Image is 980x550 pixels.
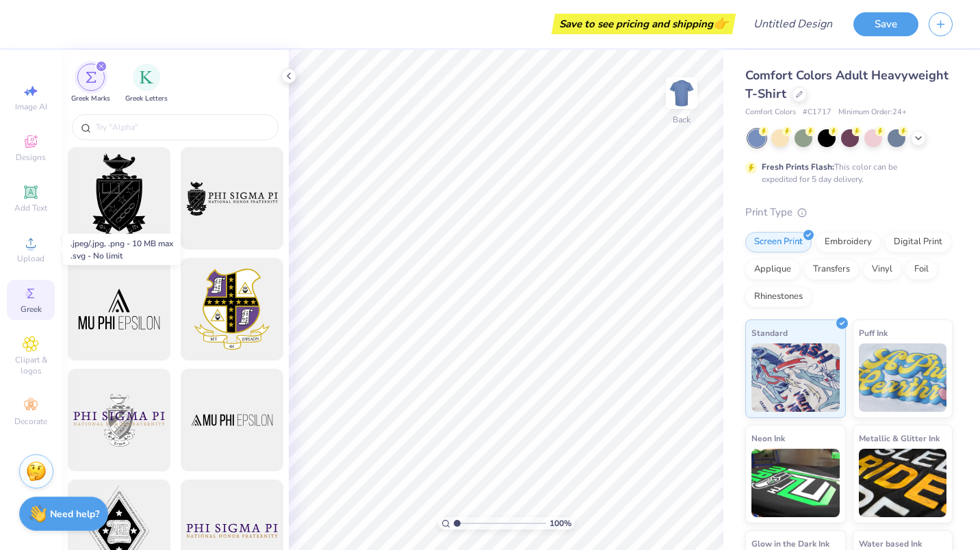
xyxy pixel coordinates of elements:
[751,343,840,412] img: Standard
[14,416,47,427] span: Decorate
[745,259,800,280] div: Applique
[885,232,951,252] div: Digital Print
[743,10,843,38] input: Untitled Design
[21,304,42,315] span: Greek
[751,449,840,517] img: Neon Ink
[762,161,930,185] div: This color can be expedited for 5 day delivery.
[713,15,728,31] span: 👉
[673,114,691,126] div: Back
[803,107,831,118] span: # C1717
[70,237,173,250] div: .jpeg/.jpg, .png - 10 MB max
[14,202,47,213] span: Add Text
[804,259,859,280] div: Transfers
[859,343,947,412] img: Puff Ink
[71,94,110,104] span: Greek Marks
[70,250,173,262] div: .svg - No limit
[71,64,110,104] div: filter for Greek Marks
[555,14,732,34] div: Save to see pricing and shipping
[838,107,907,118] span: Minimum Order: 24 +
[16,152,46,163] span: Designs
[15,101,47,112] span: Image AI
[762,161,834,172] strong: Fresh Prints Flash:
[859,449,947,517] img: Metallic & Glitter Ink
[863,259,901,280] div: Vinyl
[125,64,168,104] button: filter button
[816,232,881,252] div: Embroidery
[140,70,153,84] img: Greek Letters Image
[745,232,812,252] div: Screen Print
[853,12,918,36] button: Save
[751,431,785,445] span: Neon Ink
[71,64,110,104] button: filter button
[745,287,812,307] div: Rhinestones
[751,326,788,340] span: Standard
[905,259,938,280] div: Foil
[125,94,168,104] span: Greek Letters
[125,64,168,104] div: filter for Greek Letters
[17,253,44,264] span: Upload
[668,79,695,107] img: Back
[745,205,953,220] div: Print Type
[745,107,796,118] span: Comfort Colors
[50,508,99,521] strong: Need help?
[745,67,949,102] span: Comfort Colors Adult Heavyweight T-Shirt
[7,354,55,376] span: Clipart & logos
[550,517,571,529] span: 100 %
[86,72,96,83] img: Greek Marks Image
[859,326,888,340] span: Puff Ink
[859,431,940,445] span: Metallic & Glitter Ink
[94,120,270,134] input: Try "Alpha"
